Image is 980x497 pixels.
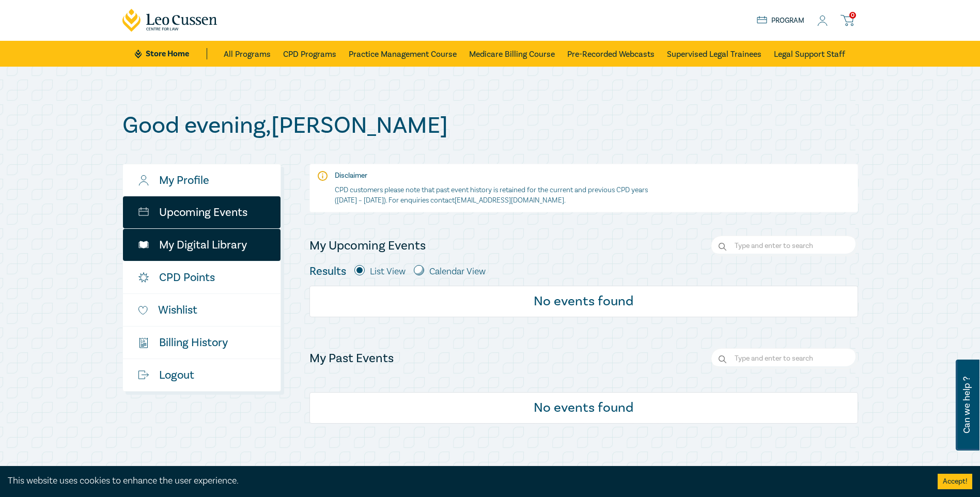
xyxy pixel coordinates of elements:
tspan: $ [141,339,143,344]
button: Accept cookies [938,474,972,489]
a: Program [757,15,805,26]
a: [EMAIL_ADDRESS][DOMAIN_NAME] [455,196,564,205]
a: Logout [123,359,281,391]
input: Search [711,236,858,256]
a: All Programs [224,41,271,67]
a: My Profile [123,164,281,196]
h4: My Past Events [309,350,394,367]
h5: Results [309,265,346,278]
a: CPD Points [123,261,281,293]
label: Calendar View [429,265,486,278]
strong: Disclaimer [335,171,367,180]
input: Search [711,348,858,369]
a: Practice Management Course [349,41,457,67]
h6: No events found [318,294,849,308]
label: List View [370,265,406,278]
h6: No events found [318,401,849,415]
span: Can we help ? [962,366,972,444]
h1: Good evening , [PERSON_NAME] [122,112,858,139]
a: Upcoming Events [123,196,281,228]
p: CPD customers please note that past event history is retained for the current and previous CPD ye... [335,185,652,206]
a: Medicare Billing Course [469,41,555,67]
a: Store Home [135,48,207,59]
a: Pre-Recorded Webcasts [567,41,655,67]
a: Supervised Legal Trainees [667,41,761,67]
a: Wishlist [123,294,281,326]
a: Legal Support Staff [774,41,845,67]
div: This website uses cookies to enhance the user experience. [8,474,922,488]
span: 0 [849,12,856,19]
a: $Billing History [123,327,281,359]
a: CPD Programs [283,41,336,67]
h4: My Upcoming Events [309,238,426,254]
a: My Digital Library [123,229,281,261]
